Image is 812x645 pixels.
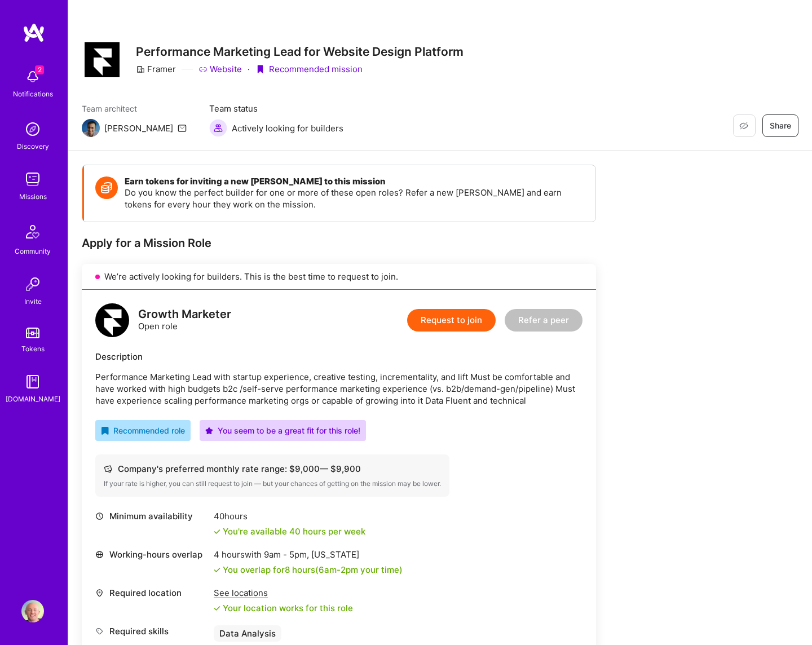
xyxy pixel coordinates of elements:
div: Open role [138,308,231,332]
div: Tokens [21,343,45,355]
div: Required skills [95,625,208,637]
img: teamwork [21,168,44,191]
i: icon Tag [95,627,104,635]
span: Actively looking for builders [232,122,343,134]
img: logo [23,23,45,43]
div: We’re actively looking for builders. This is the best time to request to join. [82,264,596,290]
a: User Avatar [19,600,47,622]
i: icon World [95,550,104,559]
img: logo [95,303,129,337]
div: Company's preferred monthly rate range: $ 9,000 — $ 9,900 [104,463,441,475]
h3: Performance Marketing Lead for Website Design Platform [136,45,464,59]
span: 9am - 5pm , [262,549,311,560]
div: Missions [19,191,47,202]
img: bell [21,65,44,88]
div: If your rate is higher, you can still request to join — but your chances of getting on the missio... [104,479,441,488]
div: Apply for a Mission Role [82,236,596,250]
span: Team architect [82,103,187,114]
div: Your location works for this role [214,602,353,614]
img: Company Logo [85,42,120,77]
div: 4 hours with [US_STATE] [214,549,403,560]
span: 2 [35,65,44,74]
div: Required location [95,587,208,599]
img: Actively looking for builders [209,119,227,137]
a: Website [198,63,242,75]
div: Discovery [17,140,49,152]
span: Team status [209,103,343,114]
div: · [248,63,250,75]
img: Community [19,218,46,245]
img: discovery [21,118,44,140]
img: Token icon [95,176,118,199]
i: icon PurpleStar [205,427,213,435]
i: icon Check [214,528,220,535]
span: Share [770,120,791,131]
div: Community [15,245,51,257]
img: guide book [21,370,44,393]
i: icon RecommendedBadge [101,427,109,435]
button: Refer a peer [505,309,582,332]
i: icon Check [214,567,220,573]
i: icon CompanyGray [136,65,145,74]
div: Description [95,351,582,363]
div: See locations [214,587,353,599]
p: Performance Marketing Lead with startup experience, creative testing, incrementality, and lift Mu... [95,371,582,407]
div: Data Analysis [214,625,281,642]
div: [PERSON_NAME] [104,122,173,134]
div: Growth Marketer [138,308,231,320]
div: Working-hours overlap [95,549,208,560]
div: Recommended mission [255,63,363,75]
i: icon Check [214,605,220,612]
div: Framer [136,63,176,75]
div: Minimum availability [95,510,208,522]
div: Invite [24,295,42,307]
i: icon Clock [95,512,104,520]
h4: Earn tokens for inviting a new [PERSON_NAME] to this mission [125,176,584,187]
div: You overlap for 8 hours ( your time) [223,564,403,576]
i: icon Mail [178,123,187,132]
i: icon Location [95,589,104,597]
div: 40 hours [214,510,365,522]
p: Do you know the perfect builder for one or more of these open roles? Refer a new [PERSON_NAME] an... [125,187,584,210]
div: You're available 40 hours per week [214,525,365,537]
button: Share [762,114,798,137]
img: User Avatar [21,600,44,622]
div: [DOMAIN_NAME] [6,393,60,405]
div: You seem to be a great fit for this role! [205,425,360,436]
div: Notifications [13,88,53,100]
img: tokens [26,328,39,338]
span: 6am - 2pm [319,564,358,575]
img: Team Architect [82,119,100,137]
i: icon PurpleRibbon [255,65,264,74]
i: icon Cash [104,465,112,473]
button: Request to join [407,309,496,332]
i: icon EyeClosed [739,121,748,130]
img: Invite [21,273,44,295]
div: Recommended role [101,425,185,436]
